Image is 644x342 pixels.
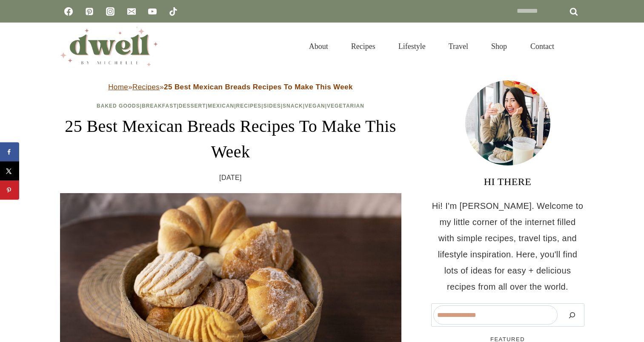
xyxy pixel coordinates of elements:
a: Dessert [179,103,206,109]
a: Recipes [236,103,262,109]
a: Mexican [208,103,234,109]
a: Travel [437,31,480,61]
a: Shop [480,31,518,61]
button: Search [562,305,582,325]
a: TikTok [165,3,182,20]
img: DWELL by michelle [60,27,158,66]
a: Sides [263,103,281,109]
button: View Search Form [570,39,584,54]
a: Recipes [340,31,387,61]
span: | | | | | | | | [97,103,364,109]
a: Vegetarian [327,103,364,109]
a: Baked Goods [97,103,140,109]
nav: Primary Navigation [298,31,565,61]
span: » » [108,83,353,91]
a: Home [108,83,128,91]
a: Recipes [132,83,160,91]
a: YouTube [144,3,161,20]
strong: 25 Best Mexican Breads Recipes To Make This Week [164,83,353,91]
a: Breakfast [142,103,177,109]
a: Instagram [102,3,119,20]
a: Email [123,3,140,20]
a: Contact [519,31,566,61]
time: [DATE] [219,171,242,184]
p: Hi! I'm [PERSON_NAME]. Welcome to my little corner of the internet filled with simple recipes, tr... [431,198,584,295]
h1: 25 Best Mexican Breads Recipes To Make This Week [60,114,401,165]
a: About [298,31,340,61]
h3: HI THERE [431,174,584,189]
a: Snack [283,103,303,109]
a: Facebook [60,3,77,20]
a: Lifestyle [387,31,437,61]
a: Vegan [305,103,325,109]
a: Pinterest [81,3,98,20]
